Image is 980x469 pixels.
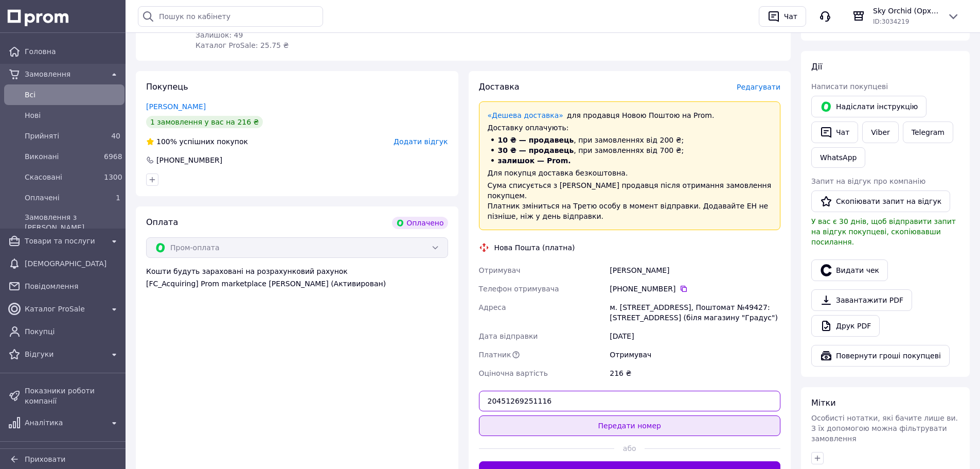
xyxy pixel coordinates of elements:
[488,145,772,155] li: , при замовленнях від 700 ₴;
[873,6,939,16] span: Sky Orchid (Орхидеи и сопутствующие товары)
[498,157,571,165] span: залишок — Prom.
[498,146,574,154] span: 30 ₴ — продавець
[614,443,645,454] span: або
[394,137,448,146] span: Додати відгук
[25,304,104,314] span: Каталог ProSale
[25,212,120,233] span: Замовлення з [PERSON_NAME]
[479,351,511,359] span: Платник
[608,345,782,364] div: Отримувач
[479,415,781,436] button: Передати номер
[104,152,122,161] span: 6968
[479,303,506,311] span: Адреса
[25,69,104,79] span: Замовлення
[811,345,950,367] button: Повернути гроші покупцеві
[479,82,520,92] span: Доставка
[25,131,100,141] span: Прийняті
[811,414,958,443] span: Особисті нотатки, які бачите лише ви. З їх допомогою можна фільтрувати замовлення
[862,121,898,143] a: Viber
[498,136,574,144] span: 10 ₴ — продавець
[608,261,782,280] div: [PERSON_NAME]
[25,455,65,463] span: Приховати
[608,298,782,327] div: м. [STREET_ADDRESS], Поштомат №49427: [STREET_ADDRESS] (біля магазину "Градус")
[811,289,912,311] a: Завантажити PDF
[146,82,188,92] span: Покупець
[737,83,780,91] span: Редагувати
[25,386,120,406] span: Показники роботи компанії
[488,180,772,221] div: Сума списується з [PERSON_NAME] продавця після отримання замовлення покупцем. Платник зміниться н...
[25,110,120,120] span: Нові
[25,90,120,100] span: Всi
[492,242,578,253] div: Нова Пошта (платна)
[195,41,289,49] span: Каталог ProSale: 25.75 ₴
[811,147,865,168] a: WhatsApp
[138,6,323,27] input: Пошук по кабінету
[25,193,100,203] span: Оплачені
[479,285,559,293] span: Телефон отримувача
[146,266,448,289] div: Кошти будуть зараховані на розрахунковий рахунок
[608,327,782,345] div: [DATE]
[811,177,925,185] span: Запит на відгук про компанію
[25,151,100,162] span: Виконані
[155,155,223,165] div: [PHONE_NUMBER]
[156,137,177,146] span: 100%
[146,279,448,289] div: [FC_Acquiring] Prom marketplace [PERSON_NAME] (Активирован)
[488,110,772,120] div: для продавця Новою Поштою на Prom.
[610,284,780,294] div: [PHONE_NUMBER]
[608,364,782,383] div: 216 ₴
[811,259,888,281] button: Видати чек
[873,18,909,25] span: ID: 3034219
[25,281,120,291] span: Повідомлення
[116,194,120,202] span: 1
[811,398,836,408] span: Мітки
[488,168,772,178] div: Для покупця доставка безкоштовна.
[782,9,799,24] div: Чат
[146,116,263,128] div: 1 замовлення у вас на 216 ₴
[25,326,120,337] span: Покупці
[479,266,521,274] span: Отримувач
[811,96,926,117] button: Надіслати інструкцію
[392,217,448,229] div: Оплачено
[479,332,538,340] span: Дата відправки
[25,172,100,182] span: Скасовані
[146,102,206,111] a: [PERSON_NAME]
[811,315,880,337] a: Друк PDF
[488,123,772,133] div: Доставку оплачують:
[488,111,563,119] a: «Дешева доставка»
[479,391,781,411] input: Номер експрес-накладної
[25,236,104,246] span: Товари та послуги
[25,349,104,359] span: Відгуки
[903,121,953,143] a: Telegram
[811,217,956,246] span: У вас є 30 днів, щоб відправити запит на відгук покупцеві, скопіювавши посилання.
[25,258,120,269] span: [DEMOGRAPHIC_DATA]
[479,369,548,377] span: Оціночна вартість
[25,46,120,57] span: Головна
[25,418,104,428] span: Аналітика
[488,135,772,145] li: , при замовленнях від 200 ₴;
[811,190,950,212] button: Скопіювати запит на відгук
[104,173,122,181] span: 1300
[759,6,806,27] button: Чат
[811,82,888,91] span: Написати покупцеві
[195,31,243,39] span: Залишок: 49
[146,136,248,147] div: успішних покупок
[811,62,822,72] span: Дії
[111,132,120,140] span: 40
[811,121,858,143] button: Чат
[146,217,178,227] span: Оплата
